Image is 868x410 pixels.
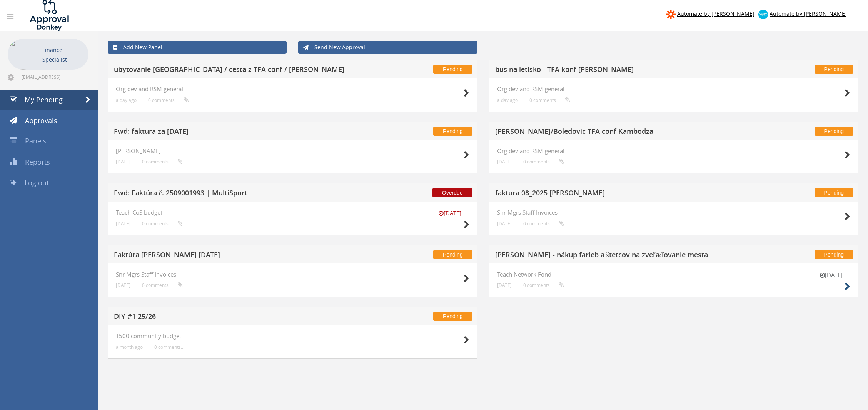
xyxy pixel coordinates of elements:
span: Pending [815,65,853,74]
h4: Org dev and RSM general [116,86,469,92]
span: Pending [433,127,472,136]
a: Send New Approval [298,41,477,54]
h4: Teach Network Fond [497,271,851,278]
small: [DATE] [116,282,130,288]
span: [EMAIL_ADDRESS][DOMAIN_NAME] [22,74,87,80]
h5: Faktúra [PERSON_NAME] [DATE] [114,251,364,261]
h5: DIY #1 25/26 [114,313,364,322]
small: 0 comments... [148,97,189,103]
h5: faktura 08_2025 [PERSON_NAME] [495,189,745,199]
img: zapier-logomark.png [666,10,676,19]
span: Pending [815,127,853,136]
small: 0 comments... [529,97,570,103]
span: Pending [433,312,472,321]
small: 0 comments... [142,282,183,288]
h5: Fwd: faktura za [DATE] [114,128,364,137]
small: [DATE] [497,221,512,227]
h4: Org dev and RSM general [497,86,851,92]
small: 0 comments... [523,282,564,288]
span: Pending [433,65,472,74]
small: [DATE] [116,221,130,227]
span: Pending [815,188,853,197]
span: Approvals [25,116,57,125]
p: Finance Specialist [42,45,85,64]
h5: [PERSON_NAME]/Boledovic TFA conf Kambodza [495,128,745,137]
h4: Org dev and RSM general [497,148,851,154]
span: Automate by [PERSON_NAME] [677,10,754,17]
span: Overdue [432,188,472,197]
h5: Fwd: Faktúra č. 2509001993 | MultiSport [114,189,364,199]
h4: Snr Mgrs Staff Invoices [497,209,851,216]
h5: bus na letisko - TFA konf [PERSON_NAME] [495,66,745,75]
small: 0 comments... [523,221,564,227]
span: Pending [815,250,853,259]
h5: [PERSON_NAME] - nákup farieb a štetcov na zveľaďovanie mesta [495,251,745,261]
span: My Pending [25,95,63,104]
span: Reports [25,157,50,167]
span: Pending [433,250,472,259]
h4: Teach CoS budget [116,209,469,216]
small: a month ago [116,344,143,350]
span: Panels [25,136,47,145]
h5: ubytovanie [GEOGRAPHIC_DATA] / cesta z TFA conf / [PERSON_NAME] [114,66,364,75]
small: [DATE] [116,159,130,165]
small: 0 comments... [154,344,184,350]
small: [DATE] [497,159,512,165]
small: a day ago [116,97,137,103]
span: Log out [25,178,49,187]
span: Automate by [PERSON_NAME] [770,10,847,17]
h4: [PERSON_NAME] [116,148,469,154]
small: [DATE] [431,209,469,217]
h4: T500 community budget [116,333,469,339]
small: 0 comments... [142,221,183,227]
small: a day ago [497,97,518,103]
h4: Snr Mgrs Staff Invoices [116,271,469,278]
small: [DATE] [497,282,512,288]
small: [DATE] [812,271,850,279]
small: 0 comments... [523,159,564,165]
small: 0 comments... [142,159,183,165]
img: xero-logo.png [758,10,768,19]
a: Add New Panel [108,41,287,54]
